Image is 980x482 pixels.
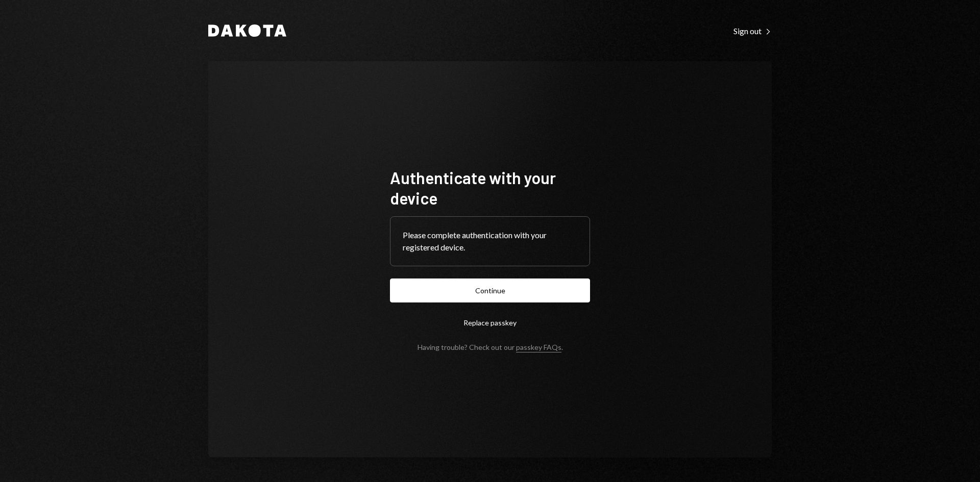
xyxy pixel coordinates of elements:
[403,229,577,253] div: Please complete authentication with your registered device.
[390,167,590,208] h1: Authenticate with your device
[733,25,772,36] a: Sign out
[418,343,563,351] div: Having trouble? Check out our .
[390,311,590,335] button: Replace passkey
[733,26,772,36] div: Sign out
[390,278,590,302] button: Continue
[516,343,561,352] a: passkey FAQs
